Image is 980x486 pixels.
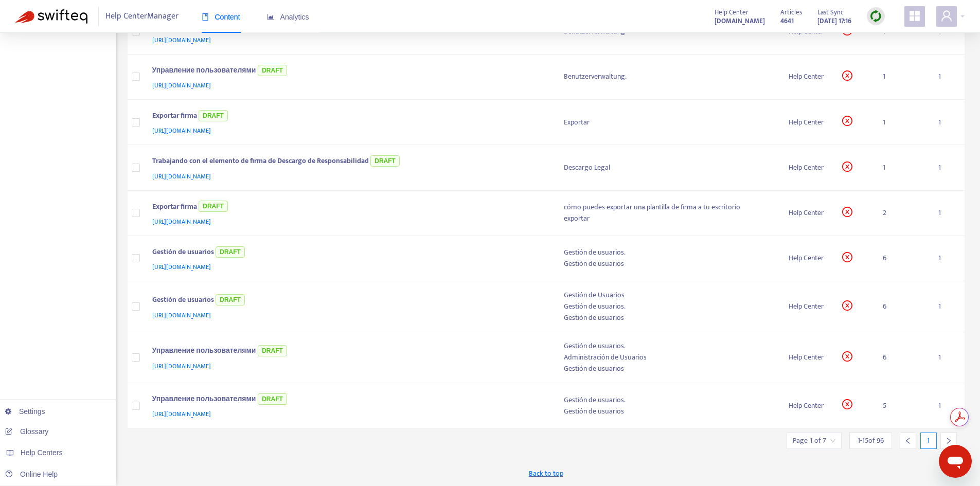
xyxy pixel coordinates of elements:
div: Help Center [789,301,826,312]
span: left [904,437,912,444]
div: Trabajando con el elemento de firma de Descargo de Responsabilidad [152,153,544,170]
td: 1 [930,236,965,281]
span: appstore [908,10,921,22]
td: 1 [930,281,965,332]
img: sync.dc5367851b00ba804db3.png [869,10,882,23]
div: Gestión de usuarios [564,406,773,417]
td: 1 [930,383,965,428]
span: close-circle [842,252,852,262]
td: 1 [875,145,930,190]
div: 1 [920,433,937,449]
div: Gestión de usuarios [152,292,544,309]
span: DRAFT [258,65,287,76]
div: Help Center [789,253,826,264]
div: exportar [564,213,773,224]
span: user [940,10,953,22]
td: 6 [875,281,930,332]
div: Управление пользователями [152,63,544,80]
span: DRAFT [199,110,228,121]
span: Help Center Manager [105,7,179,26]
div: Gestión de usuarios [564,363,773,374]
span: [URL][DOMAIN_NAME] [152,262,211,272]
div: Administración de Usuarios [564,352,773,363]
span: [URL][DOMAIN_NAME] [152,80,211,91]
div: Help Center [789,71,826,82]
strong: [DATE] 17:16 [817,15,851,27]
span: close-circle [842,351,852,362]
span: book [202,13,209,21]
span: DRAFT [258,393,287,405]
td: 6 [875,236,930,281]
div: Help Center [789,400,826,411]
td: 2 [875,191,930,236]
td: 5 [875,383,930,428]
span: close-circle [842,399,852,409]
a: Glossary [5,427,48,436]
span: [URL][DOMAIN_NAME] [152,310,211,320]
span: close-circle [842,116,852,126]
td: 1 [930,145,965,190]
span: DRAFT [258,345,287,356]
span: [URL][DOMAIN_NAME] [152,361,211,371]
span: Back to top [529,468,563,479]
span: [URL][DOMAIN_NAME] [152,125,211,136]
span: close-circle [842,300,852,311]
span: Help Center [715,7,749,18]
span: close-circle [842,207,852,217]
a: Online Help [5,470,58,478]
td: 6 [875,332,930,383]
div: Exportar firma [152,199,544,216]
span: [URL][DOMAIN_NAME] [152,409,211,419]
a: Settings [5,407,45,416]
td: 1 [875,55,930,100]
div: Управление пользователями [152,343,544,360]
div: Benutzerverwaltung. [564,71,773,82]
span: [URL][DOMAIN_NAME] [152,35,211,45]
iframe: Button to launch messaging window [939,445,972,478]
div: Help Center [789,207,826,219]
td: 1 [875,100,930,145]
a: [DOMAIN_NAME] [715,15,765,27]
span: DRAFT [370,155,400,167]
span: Analytics [267,13,309,21]
span: DRAFT [216,246,245,258]
span: close-circle [842,161,852,172]
div: Управление пользователями [152,391,544,408]
strong: 4641 [780,15,794,27]
div: Help Center [789,162,826,173]
div: Help Center [789,352,826,363]
span: Help Centers [21,448,63,457]
span: close-circle [842,70,852,81]
td: 1 [930,332,965,383]
span: Last Sync [817,7,844,18]
strong: [DOMAIN_NAME] [715,15,765,27]
span: DRAFT [199,201,228,212]
div: Gestión de Usuarios [564,290,773,301]
div: Exportar firma [152,108,544,125]
div: Gestión de usuarios. [564,247,773,258]
div: cómo puedes exportar una plantilla de firma a tu escritorio [564,202,773,213]
div: Gestión de usuarios [564,258,773,269]
div: Gestión de usuarios [152,244,544,261]
span: Content [202,13,240,21]
span: 1 - 15 of 96 [858,435,884,446]
div: Descargo Legal [564,162,773,173]
div: Gestión de usuarios [564,312,773,323]
div: Gestión de usuarios. [564,340,773,352]
span: area-chart [267,13,274,21]
div: Gestión de usuarios. [564,301,773,312]
img: Swifteq [15,9,87,24]
div: Help Center [789,117,826,128]
td: 1 [930,100,965,145]
span: DRAFT [216,294,245,305]
span: [URL][DOMAIN_NAME] [152,171,211,182]
span: Articles [780,7,802,18]
span: [URL][DOMAIN_NAME] [152,217,211,227]
td: 1 [930,191,965,236]
span: right [945,437,952,444]
td: 1 [930,55,965,100]
div: Exportar [564,117,773,128]
div: Gestión de usuarios. [564,394,773,406]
